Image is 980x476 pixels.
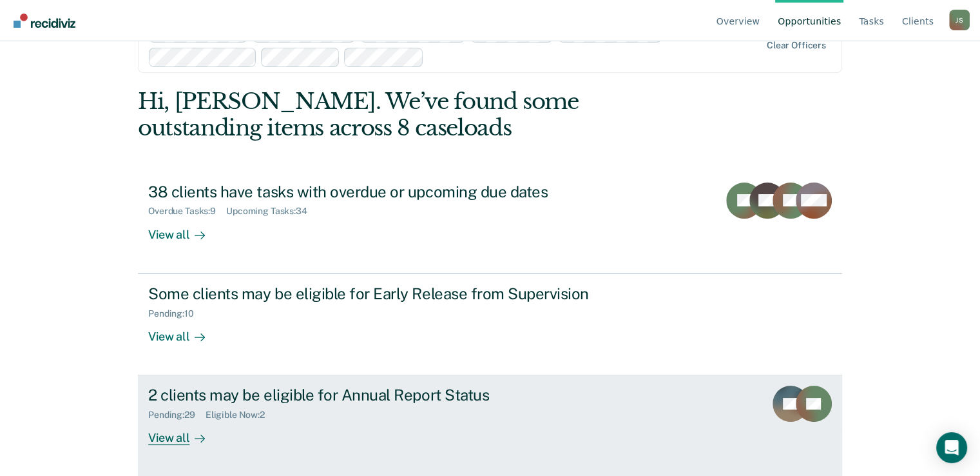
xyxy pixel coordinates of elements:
[148,308,204,319] div: Pending : 10
[148,421,220,446] div: View all
[226,206,318,217] div: Upcoming Tasks : 34
[148,284,600,303] div: Some clients may be eligible for Early Release from Supervision
[138,88,701,141] div: Hi, [PERSON_NAME]. We’ve found some outstanding items across 8 caseloads
[148,183,600,201] div: 38 clients have tasks with overdue or upcoming due dates
[14,14,75,28] img: Recidiviz
[148,386,600,404] div: 2 clients may be eligible for Annual Report Status
[949,10,970,30] div: J S
[936,432,967,463] div: Open Intercom Messenger
[148,319,220,344] div: View all
[138,273,842,375] a: Some clients may be eligible for Early Release from SupervisionPending:10View all
[767,40,826,51] div: Clear officers
[148,410,206,421] div: Pending : 29
[148,217,220,242] div: View all
[148,206,226,217] div: Overdue Tasks : 9
[138,172,842,273] a: 38 clients have tasks with overdue or upcoming due datesOverdue Tasks:9Upcoming Tasks:34View all
[949,10,970,30] button: Profile dropdown button
[206,410,275,421] div: Eligible Now : 2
